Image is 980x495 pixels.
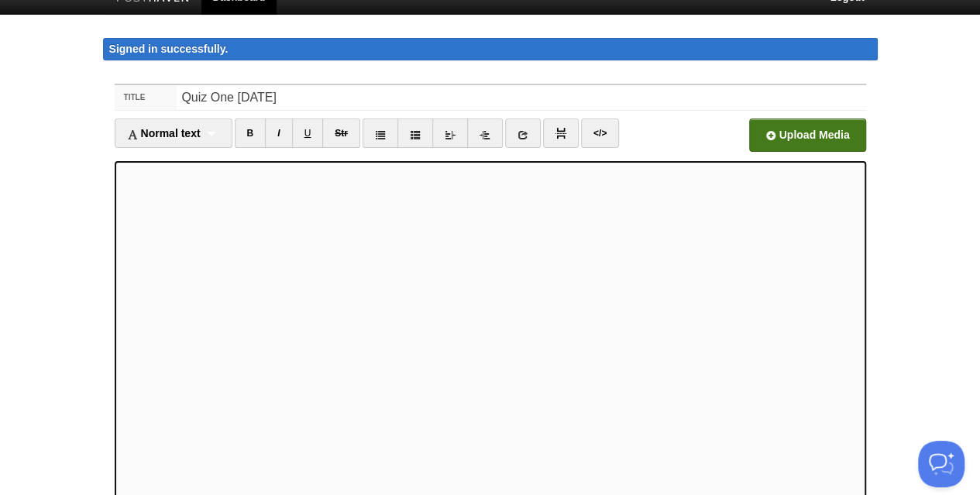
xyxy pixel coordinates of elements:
[918,441,965,487] iframe: Help Scout Beacon - Open
[127,127,201,139] span: Normal text
[292,119,324,148] a: U
[555,128,566,139] img: pagebreak-icon.png
[115,85,177,110] label: Title
[335,128,348,139] del: Str
[322,119,360,148] a: Str
[265,119,292,148] a: I
[103,38,878,60] div: Signed in successfully.
[581,119,619,148] a: </>
[235,119,266,148] a: B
